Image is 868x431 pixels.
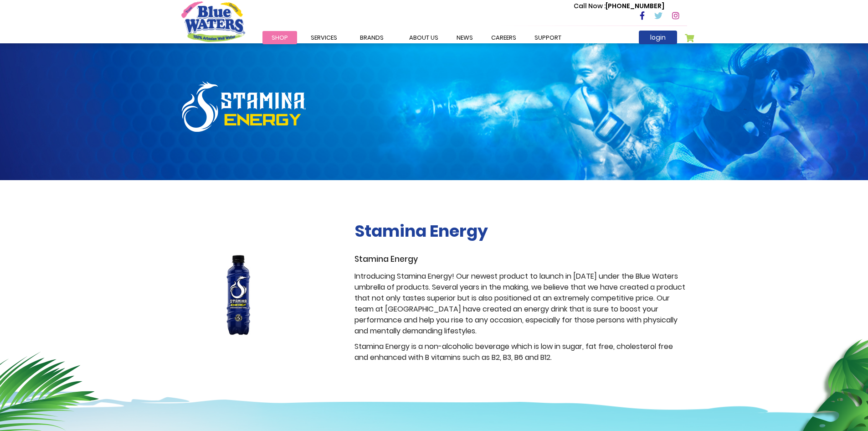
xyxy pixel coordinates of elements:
[311,33,337,42] span: Services
[639,31,677,44] a: login
[574,1,664,11] p: [PHONE_NUMBER]
[181,1,245,42] a: store logo
[354,221,687,241] h2: Stamina Energy
[482,31,525,44] a: careers
[354,254,687,264] h3: Stamina Energy
[447,31,482,44] a: News
[574,1,606,10] span: Call Now :
[525,31,570,44] a: support
[354,341,687,363] p: Stamina Energy is a non-alcoholic beverage which is low in sugar, fat free, cholesterol free and ...
[400,31,447,44] a: about us
[360,33,384,42] span: Brands
[181,253,296,336] img: stamina-energy.jpg
[354,271,687,337] p: Introducing Stamina Energy! Our newest product to launch in [DATE] under the Blue Waters umbrella...
[272,33,288,42] span: Shop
